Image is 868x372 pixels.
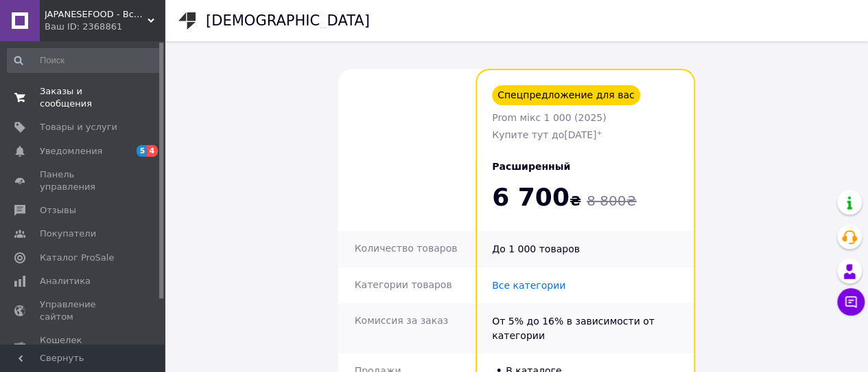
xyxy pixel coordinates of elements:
span: 5 [137,145,148,157]
button: Чат с покупателем [837,288,865,316]
span: Отзывы [40,204,76,217]
span: 4 [147,145,158,157]
h1: [DEMOGRAPHIC_DATA] [206,12,370,29]
span: Покупатели [40,228,96,240]
span: JAPANESEFOOD - Все для приготовления суши [45,8,148,21]
div: Ваш ID: 2368861 [45,21,165,33]
span: Заказы и сообщения [40,85,127,110]
span: Кошелек компании [40,334,127,359]
input: Поиск [7,48,162,73]
span: Каталог ProSale [40,252,114,264]
td: Комиссия за заказ [338,303,476,353]
span: Панель управления [40,168,127,193]
span: Аналитика [40,275,91,287]
span: Управление сайтом [40,298,127,323]
td: Категории товаров [338,267,476,304]
td: Количество товаров [338,231,476,267]
span: Товары и услуги [40,121,117,133]
span: Уведомления [40,145,102,157]
a: Все категории [492,280,565,291]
